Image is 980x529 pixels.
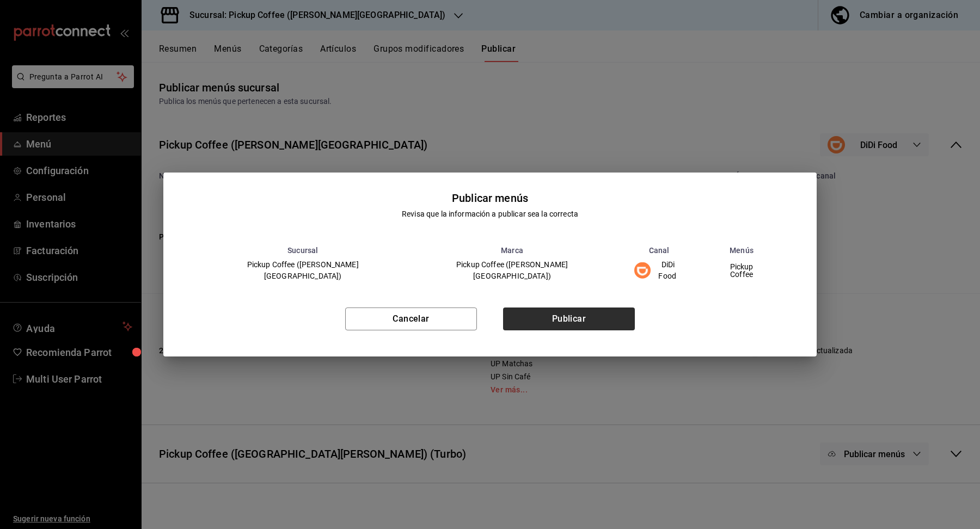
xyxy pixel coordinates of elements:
th: Menús [701,246,782,255]
button: Cancelar [345,307,477,330]
button: Publicar [503,307,635,330]
th: Sucursal [198,246,407,255]
div: Revisa que la información a publicar sea la correcta [402,208,578,220]
div: Publicar menús [452,190,528,206]
td: Pickup Coffee ([PERSON_NAME][GEOGRAPHIC_DATA]) [407,255,616,285]
th: Marca [407,246,616,255]
td: Pickup Coffee ([PERSON_NAME][GEOGRAPHIC_DATA]) [198,255,407,285]
th: Canal [617,246,701,255]
span: Pickup Coffee [719,263,764,278]
div: DiDi Food [634,259,684,281]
